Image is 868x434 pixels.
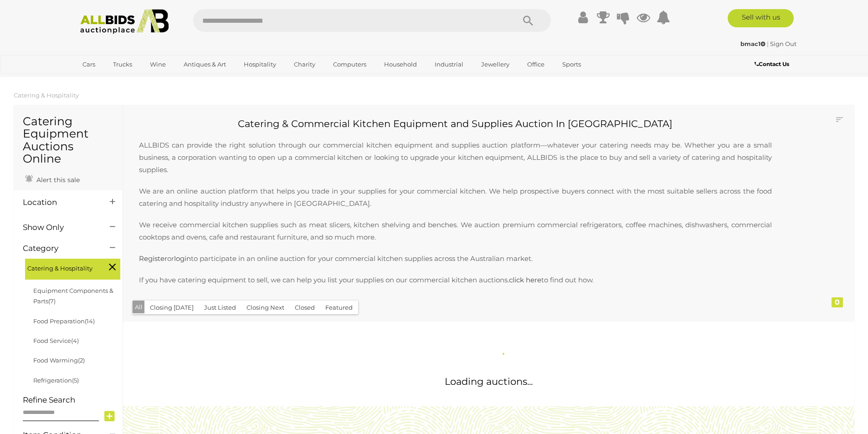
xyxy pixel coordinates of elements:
[23,396,120,404] h4: Refine Search
[288,57,321,72] a: Charity
[78,357,85,364] span: (2)
[521,57,550,72] a: Office
[238,57,282,72] a: Hospitality
[178,57,232,72] a: Antiques & Art
[130,219,781,243] p: We receive commercial kitchen supplies such as meat slicers, kitchen shelving and benches. We auc...
[144,301,199,315] button: Closing [DATE]
[505,9,551,32] button: Search
[130,130,781,176] p: ALLBIDS can provide the right solution through our commercial kitchen equipment and supplies auct...
[33,287,113,305] a: Equipment Components & Parts(7)
[33,317,95,325] a: Food Preparation(14)
[48,297,56,305] span: (7)
[767,40,769,47] span: |
[77,57,101,72] a: Cars
[33,377,79,384] a: Refrigeration(5)
[740,40,765,47] strong: bmac1
[378,57,423,72] a: Household
[33,357,85,364] a: Food Warming(2)
[327,57,372,72] a: Computers
[23,172,82,186] a: Alert this sale
[728,9,794,27] a: Sell with us
[475,57,515,72] a: Jewellery
[755,59,791,69] a: Contact Us
[71,337,79,344] span: (4)
[289,301,320,315] button: Closed
[445,376,533,387] span: Loading auctions...
[130,185,781,209] p: We are an online auction platform that helps you trade in your supplies for your commercial kitch...
[14,92,79,99] a: Catering & Hospitality
[130,274,781,286] p: If you have catering equipment to sell, we can help you list your supplies on our commercial kitc...
[23,244,96,253] h4: Category
[33,337,79,344] a: Food Service(4)
[199,301,241,315] button: Just Listed
[832,297,843,307] div: 0
[174,254,191,263] a: login
[34,176,80,184] span: Alert this sale
[27,261,96,274] span: Catering & Hospitality
[130,118,781,129] h2: Catering & Commercial Kitchen Equipment and Supplies Auction In [GEOGRAPHIC_DATA]
[144,57,172,72] a: Wine
[77,72,153,87] a: [GEOGRAPHIC_DATA]
[139,254,167,263] a: Register
[23,115,113,165] h1: Catering Equipment Auctions Online
[509,276,541,284] a: click here
[770,40,796,47] a: Sign Out
[130,252,781,265] p: or to participate in an online auction for your commercial kitchen supplies across the Australian...
[241,301,290,315] button: Closing Next
[72,377,79,384] span: (5)
[133,301,145,314] button: All
[429,57,469,72] a: Industrial
[107,57,138,72] a: Trucks
[755,61,789,67] b: Contact Us
[320,301,358,315] button: Featured
[23,198,96,207] h4: Location
[23,223,96,232] h4: Show Only
[85,317,95,325] span: (14)
[556,57,587,72] a: Sports
[75,9,174,34] img: Allbids.com.au
[740,40,767,47] a: bmac1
